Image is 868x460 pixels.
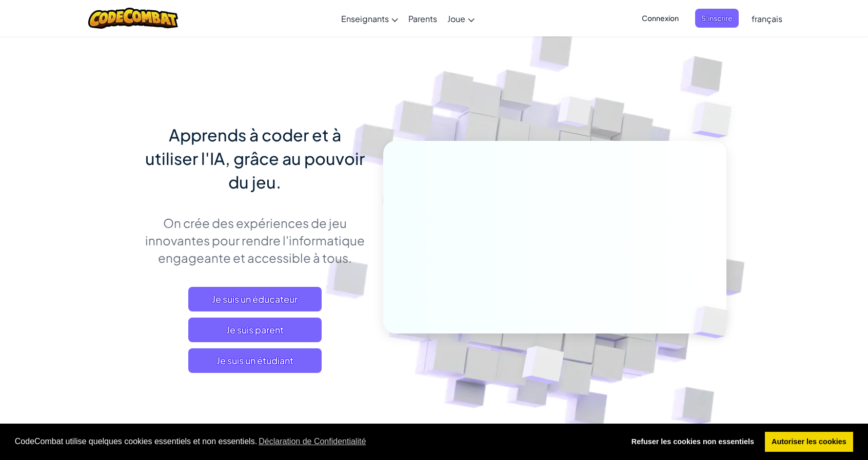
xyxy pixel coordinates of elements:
[624,432,761,452] a: deny cookies
[15,434,616,449] span: CodeCombat utilise quelques cookies essentiels et non essentiels.
[746,5,787,32] a: français
[672,77,760,163] img: Overlap cubes
[403,5,442,32] a: Parents
[145,124,365,192] span: Apprends à coder et à utiliser l'IA, grâce au pouvoir du jeu.
[142,214,368,266] p: On crée des expériences de jeu innovantes pour rendre l'informatique engageante et accessible à t...
[257,434,367,449] a: learn more about cookies
[676,285,753,360] img: Overlap cubes
[442,5,480,32] a: Joue
[188,287,322,311] a: Je suis un éducateur
[765,432,854,452] a: allow cookies
[539,76,613,153] img: Overlap cubes
[88,8,178,29] img: CodeCombat logo
[497,324,589,409] img: Overlap cubes
[447,13,465,24] span: Joue
[188,318,322,342] a: Je suis parent
[752,13,782,24] span: français
[695,9,739,28] button: S'inscrire
[636,9,685,28] button: Connexion
[188,348,322,373] button: Je suis un étudiant
[341,13,389,24] span: Enseignants
[336,5,403,32] a: Enseignants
